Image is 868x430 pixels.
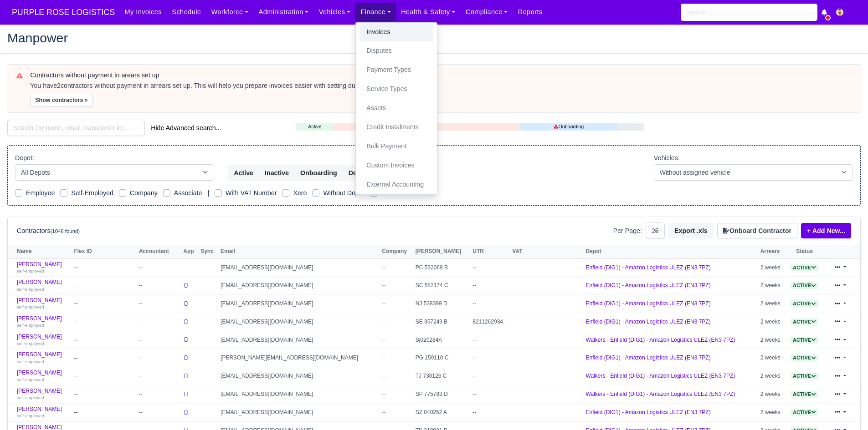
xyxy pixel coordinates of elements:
th: Depot [584,245,758,258]
a: Reports [513,3,548,21]
a: Disputes [360,41,433,61]
a: Invoices [360,23,433,42]
label: Company [130,188,158,198]
span: -- [382,409,385,415]
td: -- [137,385,181,404]
div: + Add New... [797,223,851,238]
td: -- [470,258,510,277]
td: -- [137,277,181,295]
td: 2 weeks [758,349,786,367]
button: Inactive [259,165,295,181]
td: -- [470,277,510,295]
a: Bulk Payment [360,137,433,156]
label: Associate [174,188,202,198]
input: Search (by name, email, transporter id) ... [7,120,145,136]
td: [EMAIL_ADDRESS][DOMAIN_NAME] [218,277,380,295]
a: Enfield (DIG1) - Amazon Logistics ULEZ (EN3 7PZ) [586,409,711,415]
td: 2 weeks [758,258,786,277]
small: (1046 found) [51,228,80,234]
td: -- [72,295,136,313]
span: -- [382,373,385,379]
th: Status [786,245,823,258]
td: -- [72,385,136,404]
td: -- [470,385,510,404]
span: -- [382,319,385,325]
th: UTR [470,245,510,258]
td: -- [137,367,181,385]
td: -- [137,313,181,331]
small: self-employed [17,377,44,382]
label: Per Page: [613,226,642,236]
button: Deleted [343,165,378,181]
a: Active [791,264,818,271]
td: 2 weeks [758,367,786,385]
th: VAT [510,245,583,258]
a: Active [791,319,818,325]
td: SP 775783 D [413,385,471,404]
button: Export .xls [668,223,714,238]
button: Hide Advanced search... [145,120,227,136]
a: Vehicles [314,3,356,21]
td: -- [470,331,510,349]
span: -- [382,264,385,271]
td: [EMAIL_ADDRESS][DOMAIN_NAME] [218,295,380,313]
a: Health & Safety [396,3,461,21]
div: Manpower [0,24,868,54]
th: Accountant [137,245,181,258]
td: -- [470,349,510,367]
span: -- [382,337,385,343]
small: self-employed [17,323,44,328]
button: Onboard Contractor [717,223,797,238]
td: -- [137,349,181,367]
a: [PERSON_NAME] self-employed [17,297,69,310]
span: Active [791,409,818,416]
small: self-employed [17,413,44,418]
span: -- [382,354,385,361]
a: + Add New... [801,223,851,238]
a: Walkers - Enfield (DIG1) - Amazon Logistics ULEZ (EN3 7PZ) [586,391,735,397]
th: Flex ID [72,245,136,258]
label: Employee [26,188,55,198]
td: -- [137,258,181,277]
h6: Contractors without payment in arears set up [30,71,852,79]
h2: Manpower [7,31,861,44]
a: Credit Instalments [360,118,433,137]
td: 2 weeks [758,313,786,331]
th: Arrears [758,245,786,258]
td: TJ 730126 C [413,367,471,385]
td: 2 weeks [758,277,786,295]
small: self-employed [17,359,44,364]
td: -- [72,313,136,331]
a: Enfield (DIG1) - Amazon Logistics ULEZ (EN3 7PZ) [586,319,711,325]
td: 2 weeks [758,331,786,349]
label: Depot: [15,153,34,163]
td: -- [137,295,181,313]
button: Show contractors » [30,94,93,107]
a: Walkers - Enfield (DIG1) - Amazon Logistics ULEZ (EN3 7PZ) [586,337,735,343]
td: 2 weeks [758,385,786,404]
span: -- [382,300,385,307]
td: -- [72,331,136,349]
a: Enfield (DIG1) - Amazon Logistics ULEZ (EN3 7PZ) [586,264,711,271]
th: Company [380,245,413,258]
span: PURPLE ROSE LOGISTICS [7,3,119,21]
td: -- [470,403,510,421]
button: Onboarding [294,165,343,181]
span: Active [791,282,818,289]
td: -- [137,331,181,349]
a: Active [791,337,818,343]
a: Enfield (DIG1) - Amazon Logistics ULEZ (EN3 7PZ) [586,282,711,288]
td: 2 weeks [758,295,786,313]
iframe: Chat Widget [822,386,868,430]
h6: Contractors [17,227,80,235]
span: -- [382,391,385,397]
small: self-employed [17,268,44,273]
a: Service Types [360,80,433,99]
span: Active [791,354,818,361]
td: -- [72,367,136,385]
a: Walkers - Enfield (DIG1) - Amazon Logistics ULEZ (EN3 7PZ) [586,373,735,379]
a: [PERSON_NAME] self-employed [17,315,69,329]
small: self-employed [17,304,44,309]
